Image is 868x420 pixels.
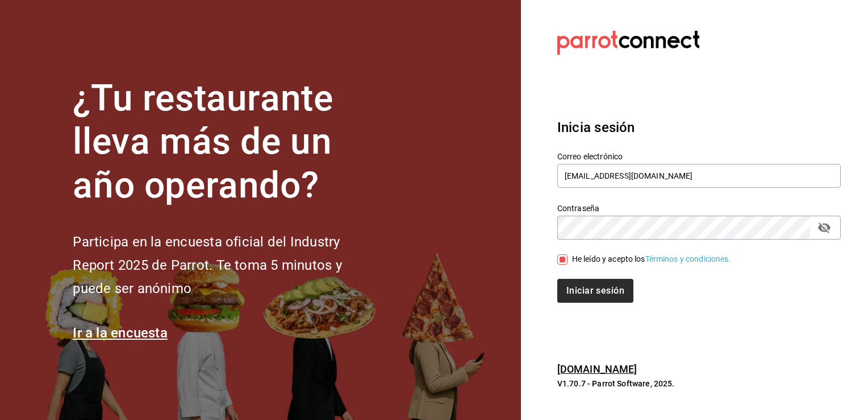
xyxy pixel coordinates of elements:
[572,253,731,265] div: He leído y acepto los
[73,77,379,208] h1: ¿Tu restaurante lleva más de un año operando?
[557,117,841,138] h3: Inicia sesión
[815,218,834,237] button: passwordField
[73,230,379,300] h2: Participa en la encuesta oficial del Industry Report 2025 de Parrot. Te toma 5 minutos y puede se...
[645,254,731,263] a: Términos y condiciones.
[73,325,168,341] a: Ir a la encuesta
[557,378,841,389] p: V1.70.7 - Parrot Software, 2025.
[557,204,841,212] label: Contraseña
[557,363,637,375] a: [DOMAIN_NAME]
[557,152,841,160] label: Correo electrónico
[557,279,633,303] button: Iniciar sesión
[557,164,841,188] input: Ingresa tu correo electrónico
